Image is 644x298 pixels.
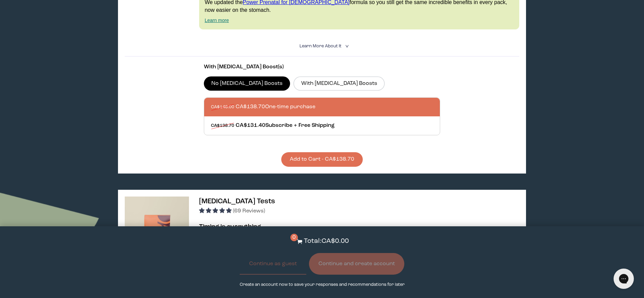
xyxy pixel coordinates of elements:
i: < [343,44,350,48]
button: Continue as guest [240,253,306,275]
summary: Learn More About it < [300,43,345,49]
span: [MEDICAL_DATA] Tests [199,198,275,205]
span: 4.96 stars [199,208,233,214]
strong: Timing is everything. [199,224,263,230]
span: Learn More About it [300,44,341,48]
button: Add to Cart - CA$138.70 [281,152,363,167]
p: Create an account now to save your responses and recommendations for later [240,281,405,288]
label: No [MEDICAL_DATA] Boosts [204,76,290,91]
span: (69 Reviews) [233,208,265,214]
label: With [MEDICAL_DATA] Boosts [293,76,385,91]
span: 0 [290,234,298,241]
iframe: Gorgias live chat messenger [610,266,637,291]
button: Continue and create account [309,253,404,275]
img: thumbnail image [125,197,189,261]
p: With [MEDICAL_DATA] Boost(s) [204,63,440,71]
a: Learn more [205,18,229,23]
p: Total: CA$0.00 [304,236,349,246]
